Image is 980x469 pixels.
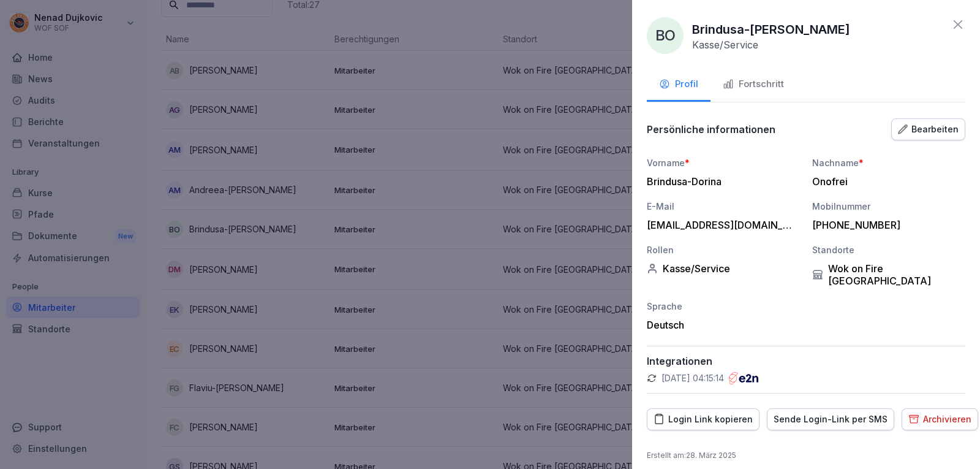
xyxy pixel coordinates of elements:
[729,372,758,384] img: e2n.png
[647,200,800,213] div: E-Mail
[774,413,888,426] div: Sende Login-Link per SMS
[812,243,965,256] div: Standorte
[723,77,784,91] div: Fortschritt
[647,175,794,188] div: Brindusa-Dorina
[812,156,965,169] div: Nachname
[692,20,850,39] p: Brindusa-[PERSON_NAME]
[654,413,753,426] div: Login Link kopieren
[647,69,710,102] button: Profil
[908,413,971,426] div: Archivieren
[647,262,800,275] div: Kasse/Service
[647,156,800,169] div: Vorname
[710,69,796,102] button: Fortschritt
[647,355,965,367] p: Integrationen
[767,408,894,430] button: Sende Login-Link per SMS
[647,300,800,313] div: Sprache
[692,39,758,51] p: Kasse/Service
[647,243,800,256] div: Rollen
[891,118,965,140] button: Bearbeiten
[659,77,698,91] div: Profil
[647,319,800,331] div: Deutsch
[647,219,794,231] div: [EMAIL_ADDRESS][DOMAIN_NAME]
[647,17,684,54] div: BO
[898,123,959,136] div: Bearbeiten
[661,372,724,384] p: [DATE] 04:15:14
[812,175,959,188] div: Onofrei
[902,408,978,430] button: Archivieren
[647,123,775,135] p: Persönliche informationen
[647,450,965,461] p: Erstellt am : 28. März 2025
[812,200,965,213] div: Mobilnummer
[812,219,959,231] div: [PHONE_NUMBER]
[647,408,759,430] button: Login Link kopieren
[812,262,965,287] div: Wok on Fire [GEOGRAPHIC_DATA]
